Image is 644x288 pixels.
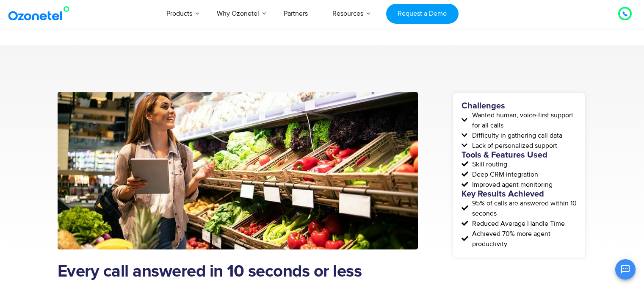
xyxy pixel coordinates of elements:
[386,4,459,24] a: Request a Demo
[470,110,577,130] span: Wanted human, voice-first support for all calls
[470,130,562,141] span: Difficulty in gathering call data
[470,229,577,249] span: Achieved 70% more agent productivity
[615,259,636,280] button: Open chat
[470,159,507,169] span: Skill routing
[470,219,565,229] span: Reduced Average Handle Time
[470,141,557,151] span: Lack of personalized support
[470,169,538,180] span: Deep CRM integration
[470,198,577,219] span: 95% of calls are answered within 10 seconds
[462,102,577,110] h5: Challenges
[58,262,418,282] h1: Every call answered in 10 seconds or less
[462,151,577,159] h5: Tools & Features Used
[462,190,577,198] h5: Key Results Achieved
[470,180,553,190] span: Improved agent monitoring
